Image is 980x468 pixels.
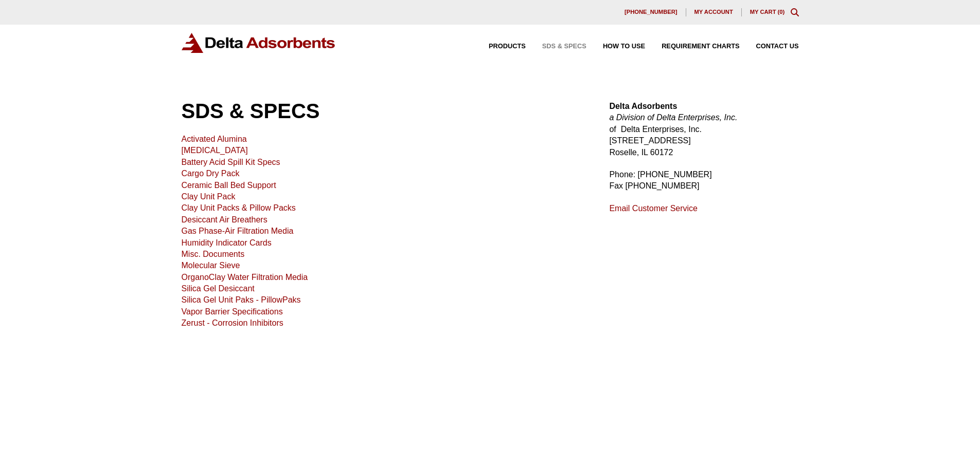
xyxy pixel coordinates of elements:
p: Phone: [PHONE_NUMBER] Fax [PHONE_NUMBER] [609,169,798,192]
a: OrganoClay Water Filtration Media [182,273,308,282]
p: of Delta Enterprises, Inc. [STREET_ADDRESS] Roselle, IL 60172 [609,101,798,158]
span: [PHONE_NUMBER] [625,9,678,15]
img: Delta Adsorbents [182,33,336,53]
span: Contact Us [756,43,799,50]
strong: Delta Adsorbents [609,102,677,110]
a: Ceramic Ball Bed Support [182,181,276,190]
a: Gas Phase-Air Filtration Media [182,227,294,235]
a: Email Customer Service [609,204,698,213]
a: Battery Acid Spill Kit Specs [182,158,280,166]
span: 0 [779,9,782,15]
a: [MEDICAL_DATA] [182,146,248,155]
em: a Division of Delta Enterprises, Inc. [609,113,737,122]
span: My account [694,9,733,15]
a: Clay Unit Packs & Pillow Packs [182,203,296,212]
a: Products [472,43,526,50]
a: Contact Us [740,43,799,50]
a: Clay Unit Pack [182,192,236,201]
a: Requirement Charts [645,43,739,50]
span: Products [489,43,526,50]
span: SDS & SPECS [542,43,586,50]
a: Zerust - Corrosion Inhibitors [182,319,283,327]
a: SDS & SPECS [526,43,586,50]
a: My account [686,8,742,16]
a: Silica Gel Unit Paks - PillowPaks [182,295,301,304]
span: Requirement Charts [662,43,739,50]
a: Silica Gel Desiccant [182,284,255,293]
a: Activated Alumina [182,135,247,143]
a: My Cart (0) [750,9,785,15]
a: Cargo Dry Pack [182,169,240,178]
h1: SDS & SPECS [182,101,585,121]
a: How to Use [586,43,645,50]
div: Toggle Modal Content [791,8,799,16]
a: Desiccant Air Breathers [182,215,268,224]
a: Vapor Barrier Specifications [182,307,283,316]
a: Molecular Sieve [182,261,240,270]
a: Misc. Documents [182,250,245,258]
a: Humidity Indicator Cards [182,238,272,247]
a: [PHONE_NUMBER] [616,8,686,16]
span: How to Use [603,43,645,50]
